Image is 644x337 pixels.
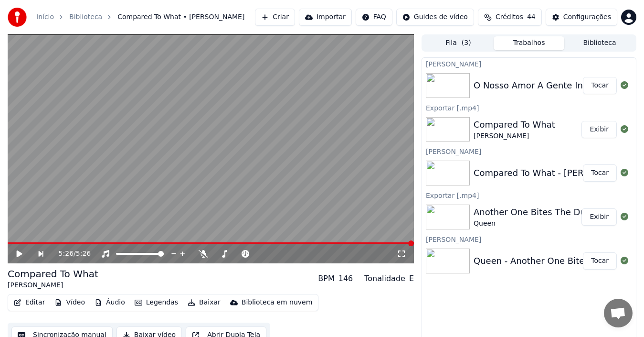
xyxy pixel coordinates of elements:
button: Tocar [583,252,617,270]
div: Configurações [563,12,611,22]
button: Criar [255,9,295,26]
span: 5:26 [59,249,74,259]
div: [PERSON_NAME] [422,233,636,245]
button: Créditos44 [478,9,542,26]
div: Exportar [.mp4] [422,102,636,113]
div: BPM [318,273,334,284]
div: Queen [474,219,593,228]
div: Tonalidade [364,273,405,284]
span: 5:26 [76,249,91,259]
div: Compared To What - [PERSON_NAME] [474,166,635,180]
button: Exibir [581,208,617,226]
div: / [59,249,82,259]
button: Tocar [583,77,617,94]
div: Queen - Another One Bites The Dust [474,254,630,268]
div: Compared To What [474,118,555,131]
button: Áudio [91,296,129,309]
span: 44 [527,12,536,22]
div: [PERSON_NAME] [422,58,636,69]
nav: breadcrumb [36,12,244,22]
div: [PERSON_NAME] [422,145,636,157]
button: Fila [423,36,494,50]
div: Exportar [.mp4] [422,189,636,201]
span: Compared To What • [PERSON_NAME] [117,12,244,22]
span: Créditos [496,12,523,22]
div: Biblioteca em nuvem [242,298,313,307]
span: ( 3 ) [462,38,471,48]
div: E [409,273,414,284]
div: Bate-papo aberto [604,299,633,327]
button: Legendas [131,296,182,309]
button: Importar [299,9,352,26]
button: Exibir [581,121,617,138]
button: Vídeo [51,296,89,309]
div: Compared To What [8,267,98,281]
div: [PERSON_NAME] [8,281,98,290]
button: Baixar [184,296,224,309]
div: 146 [338,273,353,284]
button: Trabalhos [494,36,564,50]
button: Editar [10,296,49,309]
button: FAQ [356,9,392,26]
div: [PERSON_NAME] [474,131,555,141]
button: Guides de vídeo [396,9,474,26]
button: Biblioteca [564,36,635,50]
a: Início [36,12,54,22]
img: youka [8,8,27,27]
button: Tocar [583,164,617,182]
div: Another One Bites The Dust [474,206,593,219]
a: Biblioteca [69,12,102,22]
button: Configurações [546,9,617,26]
